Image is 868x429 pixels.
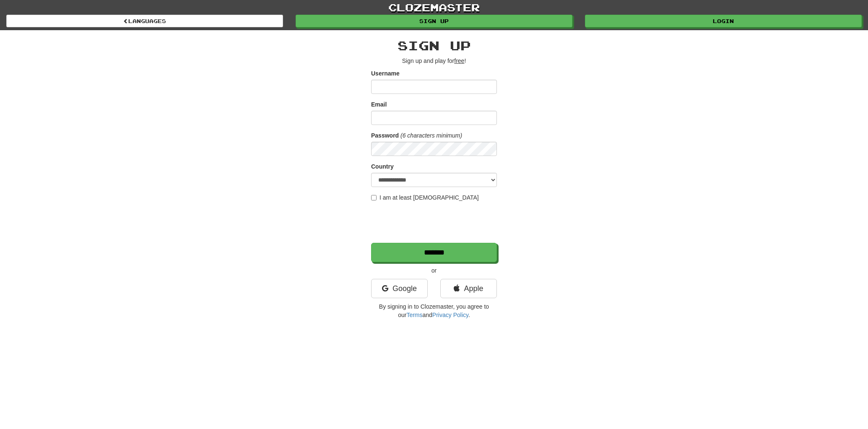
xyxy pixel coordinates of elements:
[440,279,497,298] a: Apple
[371,193,479,202] label: I am at least [DEMOGRAPHIC_DATA]
[406,312,422,318] a: Terms
[454,57,464,64] u: free
[585,15,862,27] a: Login
[371,279,428,298] a: Google
[371,195,377,200] input: I am at least [DEMOGRAPHIC_DATA]
[6,15,283,27] a: Languages
[296,15,572,27] a: Sign up
[371,302,497,319] p: By signing in to Clozemaster, you agree to our and .
[371,39,497,52] h2: Sign up
[432,312,468,318] a: Privacy Policy
[371,162,394,171] label: Country
[371,57,497,65] p: Sign up and play for !
[371,206,499,239] iframe: reCAPTCHA
[371,69,400,78] label: Username
[371,266,497,275] p: or
[371,131,399,140] label: Password
[400,132,462,139] em: (6 characters minimum)
[371,100,387,109] label: Email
